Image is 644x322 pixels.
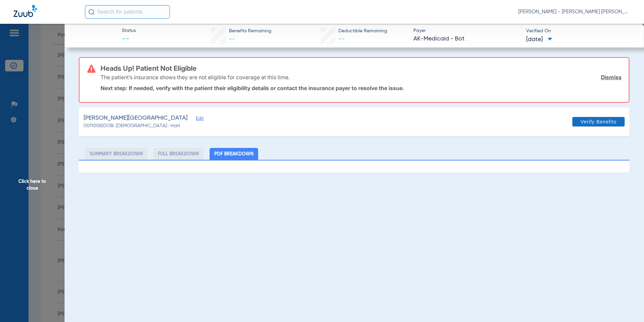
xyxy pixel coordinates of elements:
[85,148,147,160] li: Summary Breakdown
[122,27,136,34] span: Status
[84,114,187,122] span: [PERSON_NAME][GEOGRAPHIC_DATA]
[229,28,271,35] span: Benefits Remaining
[518,9,630,15] span: [PERSON_NAME] - [PERSON_NAME] [PERSON_NAME] Health Center | SEARHC
[87,65,95,73] img: error-icon
[338,36,344,42] span: --
[122,35,136,44] span: --
[413,35,520,43] span: AK-Medicaid - Bot
[210,148,258,160] li: PDF Breakdown
[601,74,622,81] a: Dismiss
[413,27,520,34] span: Payer
[229,36,235,42] span: --
[153,148,203,160] li: Full Breakdown
[14,5,37,17] img: Zuub Logo
[610,289,644,322] iframe: Chat Widget
[101,85,622,91] p: Next step: If needed, verify with the patient their eligibility details or contact the insurance ...
[572,117,625,126] button: Verify Benefits
[88,9,94,15] img: Search Icon
[526,35,552,44] span: [DATE]
[580,119,616,124] span: Verify Benefits
[101,65,622,72] h3: Heads Up! Patient Not Eligible
[84,122,180,130] span: (1011008) DOB: [DEMOGRAPHIC_DATA] - HoH
[526,28,633,35] span: Verified On
[85,5,170,19] input: Search for patients
[101,74,290,81] p: The patient’s insurance shows they are not eligible for coverage at this time.
[338,28,387,35] span: Deductible Remaining
[196,116,202,122] span: Edit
